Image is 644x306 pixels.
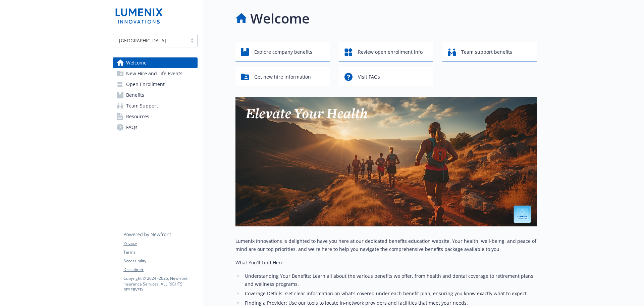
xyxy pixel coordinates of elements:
span: Resources [126,111,149,122]
button: Review open enrollment info [339,42,433,61]
span: [GEOGRAPHIC_DATA] [119,37,166,44]
a: Welcome [113,57,198,68]
span: FAQs [126,122,138,133]
span: Benefits [126,90,144,100]
a: Terms [123,249,197,255]
a: Benefits [113,90,198,100]
a: Team Support [113,100,198,111]
button: Explore company benefits [235,42,330,61]
a: Privacy [123,241,197,247]
img: overview page banner [235,97,537,226]
p: What You’ll Find Here: [235,259,537,267]
h1: Welcome [250,8,310,29]
p: Copyright © 2024 - 2025 , Newfront Insurance Services, ALL RIGHTS RESERVED [123,275,197,293]
button: Team support benefits [442,42,537,61]
span: Team Support [126,100,158,111]
a: Accessibility [123,258,197,264]
span: [GEOGRAPHIC_DATA] [116,37,184,44]
a: Resources [113,111,198,122]
span: New Hire and Life Events [126,68,182,79]
span: Team support benefits [461,46,512,58]
span: Welcome [126,57,147,68]
span: Open Enrollment [126,79,165,90]
button: Visit FAQs [339,67,433,86]
button: Get new hire information [235,67,330,86]
p: Lumenix Innovations is delighted to have you here at our dedicated benefits education website. Yo... [235,237,537,253]
span: Explore company benefits [254,46,312,58]
span: Get new hire information [254,71,311,83]
a: Disclaimer [123,267,197,273]
a: FAQs [113,122,198,133]
span: Review open enrollment info [358,46,423,58]
li: Coverage Details: Get clear information on what’s covered under each benefit plan, ensuring you k... [243,290,537,298]
span: Visit FAQs [358,71,380,83]
a: New Hire and Life Events [113,68,198,79]
li: Understanding Your Benefits: Learn all about the various benefits we offer, from health and denta... [243,272,537,288]
a: Open Enrollment [113,79,198,90]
